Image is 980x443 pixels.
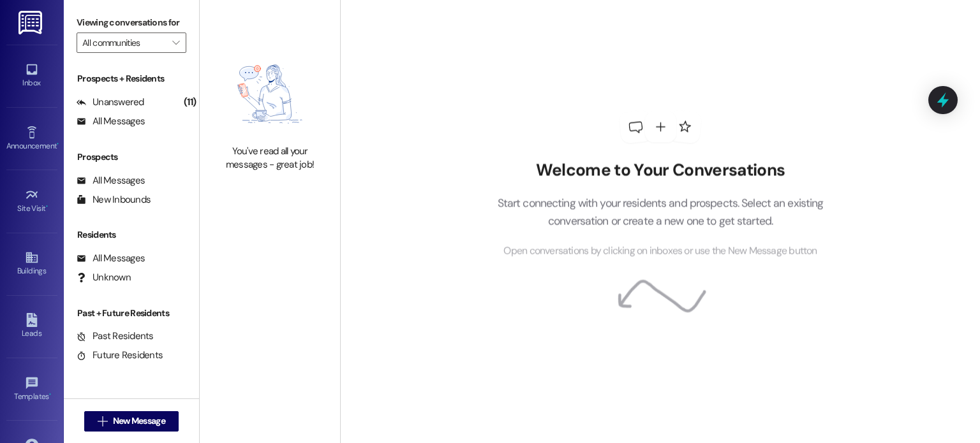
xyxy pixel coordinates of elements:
span: • [46,202,48,211]
div: Residents [64,228,199,242]
span: Open conversations by clicking on inboxes or use the New Message button [503,243,817,259]
span: New Message [113,414,165,428]
span: • [57,140,59,149]
i:  [172,38,179,48]
h2: Welcome to Your Conversations [478,161,843,181]
p: Start connecting with your residents and prospects. Select an existing conversation or create a n... [478,194,843,230]
div: All Messages [77,115,145,128]
div: Prospects + Residents [64,72,199,85]
div: Unknown [77,271,131,284]
img: ResiDesk Logo [19,11,45,34]
i:  [98,416,107,426]
div: All Messages [77,252,145,265]
input: All communities [82,33,166,53]
div: All Messages [77,174,145,187]
div: Future Residents [77,349,163,362]
div: Prospects [64,150,199,164]
div: Past + Future Residents [64,307,199,320]
a: Inbox [6,59,57,93]
span: • [49,390,51,399]
a: Buildings [6,247,57,281]
div: (11) [181,92,199,112]
a: Site Visit • [6,184,57,219]
a: Leads [6,309,57,344]
img: empty-state [214,50,326,138]
label: Viewing conversations for [77,13,186,33]
div: Unanswered [77,96,144,109]
div: New Inbounds [77,193,151,207]
a: Templates • [6,372,57,407]
div: You've read all your messages - great job! [214,145,326,172]
button: New Message [84,411,179,432]
div: Past Residents [77,330,154,343]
